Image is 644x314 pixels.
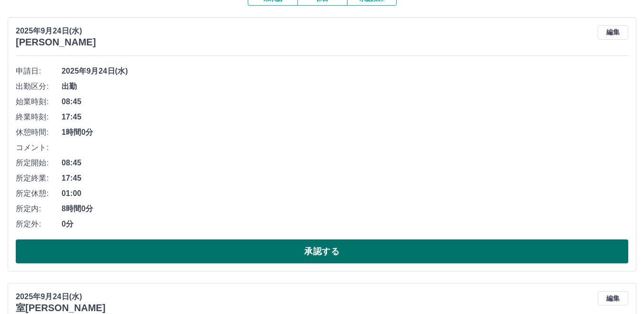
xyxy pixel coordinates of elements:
span: 申請日: [16,65,62,77]
span: 始業時刻: [16,96,62,108]
h3: [PERSON_NAME] [16,37,96,48]
button: 承認する [16,239,628,263]
p: 2025年9月24日(水) [16,291,106,303]
span: 所定開始: [16,157,62,169]
span: 08:45 [62,96,628,108]
span: 01:00 [62,188,628,199]
span: 8時間0分 [62,203,628,215]
h3: 室[PERSON_NAME] [16,303,106,314]
span: コメント: [16,142,62,153]
span: 17:45 [62,173,628,184]
span: 08:45 [62,157,628,169]
span: 0分 [62,218,628,230]
span: 休憩時間: [16,127,62,138]
span: 所定休憩: [16,188,62,199]
span: 2025年9月24日(水) [62,65,628,77]
button: 編集 [598,25,628,40]
span: 所定外: [16,218,62,230]
span: 1時間0分 [62,127,628,138]
span: 所定内: [16,203,62,215]
span: 所定終業: [16,173,62,184]
span: 出勤 [62,81,628,92]
span: 17:45 [62,111,628,123]
span: 終業時刻: [16,111,62,123]
p: 2025年9月24日(水) [16,25,96,37]
button: 編集 [598,291,628,305]
span: 出勤区分: [16,81,62,92]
